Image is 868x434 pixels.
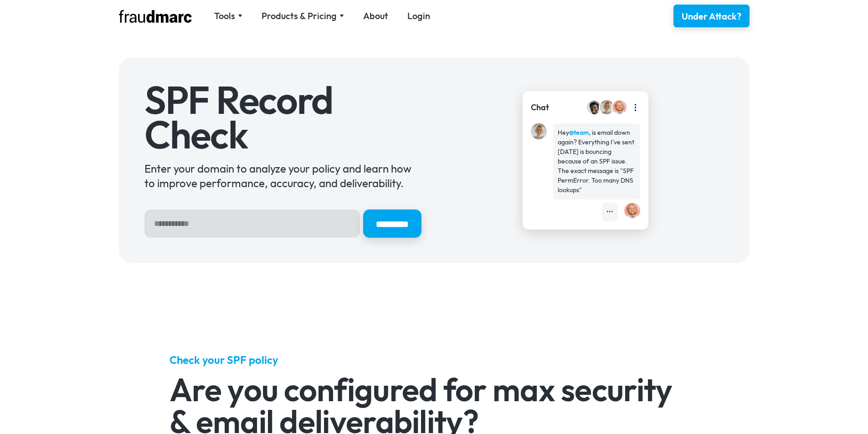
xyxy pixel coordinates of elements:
h5: Check your SPF policy [169,352,699,367]
a: Under Attack? [673,5,750,27]
div: Tools [214,10,235,22]
div: Under Attack? [682,10,741,23]
div: Enter your domain to analyze your policy and learn how to improve performance, accuracy, and deli... [144,161,421,190]
div: Hey , is email down again? Everything I've sent [DATE] is bouncing because of an SPF issue. The e... [558,128,636,195]
div: Products & Pricing [262,10,344,22]
div: Chat [531,102,549,113]
div: ••• [606,207,613,217]
div: Products & Pricing [262,10,337,22]
a: Login [407,10,430,22]
h1: SPF Record Check [144,83,421,152]
a: About [363,10,388,22]
strong: @team [569,128,589,137]
form: Hero Sign Up Form [144,209,421,238]
div: Tools [214,10,242,22]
